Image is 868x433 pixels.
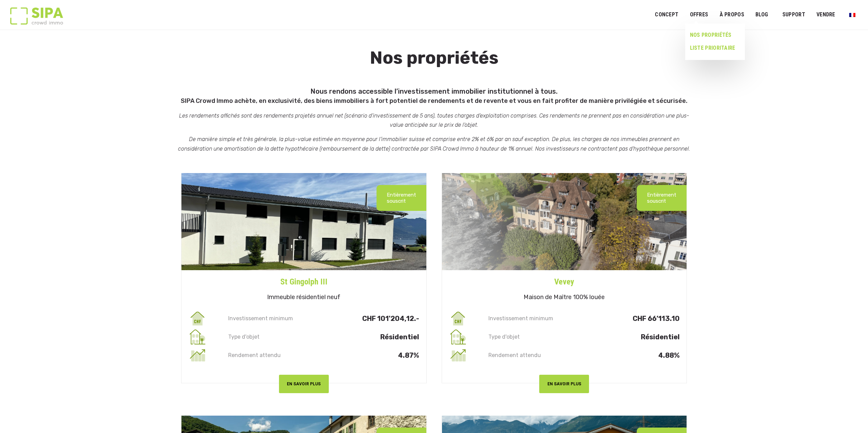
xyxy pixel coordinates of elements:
[449,346,467,365] img: rendement
[181,173,426,270] img: st-gin-iii
[715,7,749,22] a: À PROPOS
[227,334,323,340] p: Type d'objet
[188,346,207,365] img: rendement
[539,369,589,377] a: EN SAVOIR PLUS
[685,29,739,42] a: NOS PROPRIÉTÉS
[584,334,680,340] p: Résidentiel
[178,136,690,152] em: De manière simple et très générale, la plus-value estimée en moyenne pour l’immobilier suisse et ...
[845,8,860,21] a: Passer à
[178,48,690,84] h1: Nos propriétés
[178,96,690,106] p: SIPA Crowd Immo achète, en exclusivité, des biens immobiliers à fort potentiel de rendements et d...
[539,375,589,393] button: EN SAVOIR PLUS
[685,7,712,22] a: OFFRES
[179,112,689,128] em: Les rendements affichés sont des rendements projetés annuel net (scénario d’investissement de 5 a...
[279,369,329,377] a: EN SAVOIR PLUS
[487,315,583,322] p: Investissement minimum
[10,7,63,25] img: Logo
[487,334,583,340] p: Type d'objet
[849,13,855,17] img: Français
[442,270,687,288] a: Vevey
[751,7,773,22] a: Blog
[279,375,329,393] button: EN SAVOIR PLUS
[181,270,426,288] a: St Gingolph III
[323,334,419,340] p: Résidentiel
[227,352,323,358] p: Rendement attendu
[188,309,207,328] img: invest_min
[584,315,680,322] p: CHF 66’113.10
[227,315,323,322] p: Investissement minimum
[387,192,416,204] p: Entièrement souscrit
[812,7,840,22] a: VENDRE
[778,7,810,22] a: SUPPORT
[449,328,467,346] img: type
[181,288,426,309] h5: Immeuble résidentiel neuf
[584,352,680,358] p: 4.88%
[188,328,207,346] img: type
[323,352,419,358] p: 4.87%
[647,192,676,204] p: Entièrement souscrit
[655,6,858,23] nav: Menu principal
[442,288,687,309] h5: Maison de Maître 100% louée
[323,315,419,322] p: CHF 101'204,12.-
[685,42,739,55] a: LISTE PRIORITAIRE
[487,352,583,358] p: Rendement attendu
[449,309,467,328] img: invest_min
[178,84,690,106] h5: Nous rendons accessible l’investissement immobilier institutionnel à tous.
[650,7,683,22] a: Concept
